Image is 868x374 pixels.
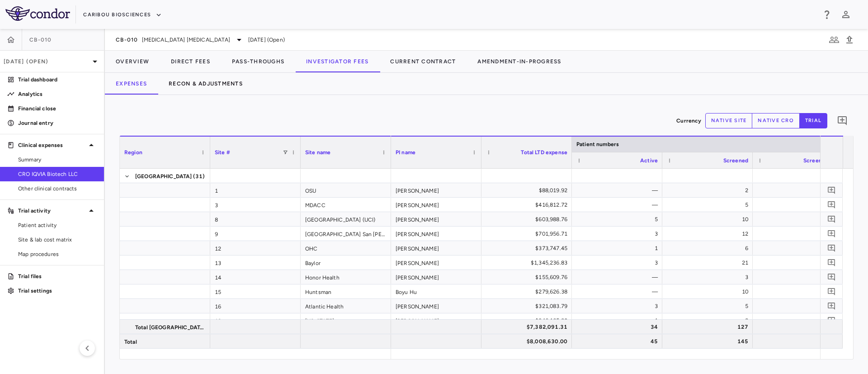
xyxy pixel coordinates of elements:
[301,241,391,255] div: OHC
[761,284,839,299] div: —
[803,157,839,164] span: Screen-failed
[18,119,97,127] p: Journal entry
[210,299,301,313] div: 16
[580,270,658,284] div: —
[396,149,415,156] span: PI name
[18,170,97,178] span: CRO IQVIA Biotech LLC
[827,244,836,252] svg: Add comment
[105,73,158,95] button: Expenses
[827,215,836,223] svg: Add comment
[580,227,658,241] div: 3
[295,51,379,72] button: Investigator Fees
[105,51,160,72] button: Overview
[124,149,142,156] span: Region
[761,241,839,256] div: —
[826,256,838,269] button: Add comment
[490,320,567,334] div: $7,382,091.31
[391,256,481,270] div: [PERSON_NAME]
[210,227,301,241] div: 9
[301,256,391,270] div: Baylor
[301,270,391,284] div: Honor Health
[135,320,205,335] span: Total [GEOGRAPHIC_DATA]
[116,36,138,43] span: CB-010
[580,334,658,349] div: 45
[580,256,658,270] div: 3
[761,299,839,313] div: —
[490,198,567,212] div: $416,812.72
[210,313,301,327] div: 18
[837,115,848,126] svg: Add comment
[761,320,839,334] div: —
[670,270,748,284] div: 3
[391,198,481,212] div: [PERSON_NAME]
[705,113,753,128] button: native site
[221,51,295,72] button: Pass-Throughs
[826,300,838,312] button: Add comment
[576,141,619,147] span: Patient numbers
[761,183,839,198] div: —
[670,241,748,256] div: 6
[826,213,838,225] button: Add comment
[210,270,301,284] div: 14
[391,313,481,327] div: [PERSON_NAME]
[18,207,86,215] p: Trial activity
[391,270,481,284] div: [PERSON_NAME]
[391,284,481,298] div: Boyu Hu
[799,113,827,128] button: trial
[160,51,221,72] button: Direct Fees
[826,314,838,327] button: Add comment
[301,212,391,226] div: [GEOGRAPHIC_DATA] (UCI)
[18,104,97,113] p: Financial close
[210,198,301,212] div: 3
[18,90,97,98] p: Analytics
[210,183,301,197] div: 1
[467,51,572,72] button: Amendment-In-Progress
[670,212,748,227] div: 10
[18,141,86,149] p: Clinical expenses
[670,256,748,270] div: 21
[761,334,839,349] div: —
[142,36,230,44] span: [MEDICAL_DATA] [MEDICAL_DATA]
[723,157,748,164] span: Screened
[490,334,567,349] div: $8,008,630.00
[761,256,839,270] div: —
[521,149,567,156] span: Total LTD expense
[670,334,748,349] div: 145
[490,270,567,284] div: $155,609.76
[670,299,748,313] div: 5
[301,183,391,197] div: OSU
[826,271,838,283] button: Add comment
[670,284,748,299] div: 10
[827,200,836,209] svg: Add comment
[18,287,97,295] p: Trial settings
[826,285,838,298] button: Add comment
[18,221,97,229] span: Patient activity
[827,273,836,281] svg: Add comment
[761,198,839,212] div: —
[4,57,90,66] p: [DATE] (Open)
[580,320,658,334] div: 34
[752,113,800,128] button: native cro
[301,198,391,212] div: MDACC
[83,8,162,22] button: Caribou Biosciences
[193,169,205,184] span: (31)
[580,284,658,299] div: —
[580,183,658,198] div: —
[670,227,748,241] div: 12
[248,36,285,44] span: [DATE] (Open)
[761,227,839,241] div: —
[124,335,137,349] span: Total
[305,149,330,156] span: Site name
[18,272,97,280] p: Trial files
[827,316,836,325] svg: Add comment
[18,76,97,84] p: Trial dashboard
[835,113,850,128] button: Add comment
[670,183,748,198] div: 2
[18,185,97,193] span: Other clinical contracts
[29,36,52,43] span: CB-010
[827,186,836,194] svg: Add comment
[827,258,836,267] svg: Add comment
[826,227,838,240] button: Add comment
[391,299,481,313] div: [PERSON_NAME]
[301,227,391,241] div: [GEOGRAPHIC_DATA] San [PERSON_NAME] ([GEOGRAPHIC_DATA])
